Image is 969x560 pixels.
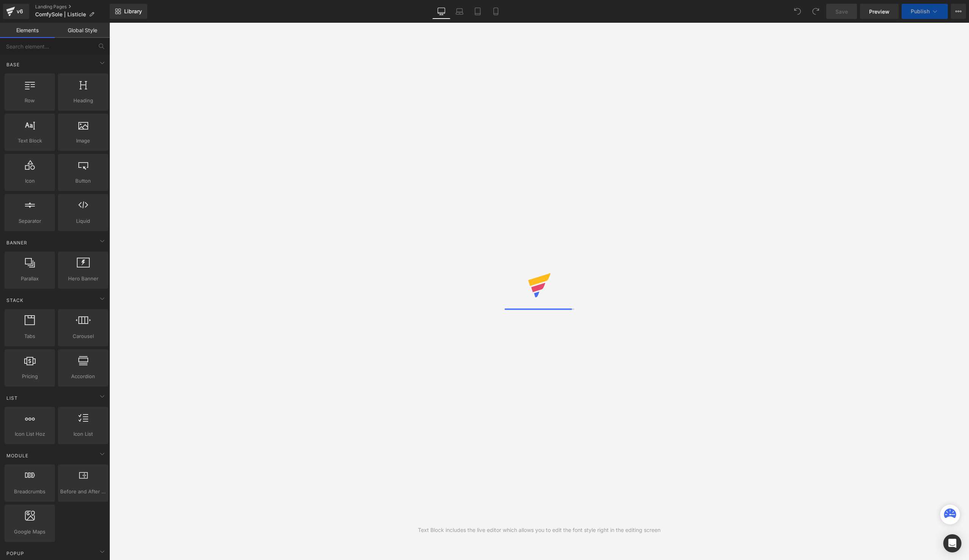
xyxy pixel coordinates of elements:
[7,97,53,105] span: Row
[951,4,966,19] button: More
[15,6,25,16] div: v6
[7,372,53,380] span: Pricing
[911,8,930,14] span: Publish
[55,23,110,38] a: Global Style
[60,332,106,340] span: Carousel
[6,61,20,68] span: Base
[7,177,53,185] span: Icon
[7,430,53,438] span: Icon List Hoz
[7,488,53,496] span: Breadcrumbs
[35,4,110,10] a: Landing Pages
[60,177,106,185] span: Button
[943,534,961,552] div: Open Intercom Messenger
[418,526,661,534] div: Text Block includes the live editor which allows you to edit the font style right in the editing ...
[790,4,805,19] button: Undo
[7,528,53,536] span: Google Maps
[432,4,450,19] a: Desktop
[60,430,106,438] span: Icon List
[7,137,53,145] span: Text Block
[7,217,53,225] span: Separator
[60,275,106,283] span: Hero Banner
[6,239,28,246] span: Banner
[35,11,86,17] span: ComfySole | Listicle
[60,97,106,105] span: Heading
[808,4,823,19] button: Redo
[469,4,487,19] a: Tablet
[835,8,848,16] span: Save
[902,4,948,19] button: Publish
[6,394,19,402] span: List
[450,4,469,19] a: Laptop
[7,275,53,283] span: Parallax
[60,372,106,380] span: Accordion
[3,4,29,19] a: v6
[6,297,24,304] span: Stack
[860,4,899,19] a: Preview
[487,4,505,19] a: Mobile
[6,550,25,557] span: Popup
[60,488,106,496] span: Before and After Images
[124,8,142,15] span: Library
[6,452,29,459] span: Module
[7,332,53,340] span: Tabs
[110,4,147,19] a: New Library
[60,137,106,145] span: Image
[869,8,890,16] span: Preview
[60,217,106,225] span: Liquid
